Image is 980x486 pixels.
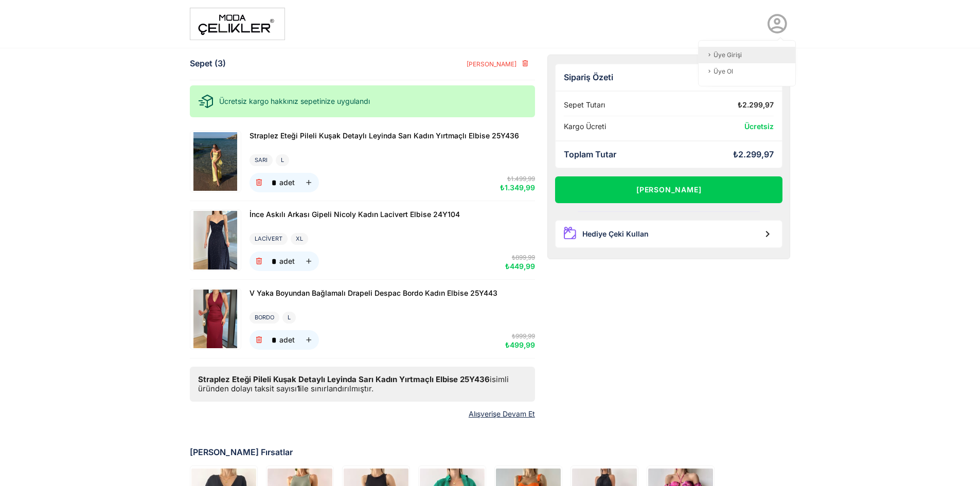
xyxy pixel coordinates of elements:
button: [PERSON_NAME] [458,55,534,73]
a: Üye Girişi [699,47,795,63]
a: V Yaka Boyundan Bağlamalı Drapeli Despac Bordo Kadın Elbise 25Y443 [250,288,497,299]
span: ₺899,99 [512,254,535,261]
div: Hediye Çeki Kullan [582,230,649,239]
div: [PERSON_NAME] Fırsatlar [190,447,791,457]
div: LACİVERT [250,233,288,245]
span: [PERSON_NAME] [466,60,516,68]
div: Kargo Ücreti [564,122,606,131]
input: adet [269,330,279,350]
div: isimli üründen dolayı taksit sayısı ile sınırlandırılmıştır. [190,367,535,402]
a: Straplez Eteği Pileli Kuşak Detaylı Leyinda Sarı Kadın Yırtmaçlı Elbise 25Y436 [250,131,519,142]
div: Sipariş Özeti [564,73,774,82]
span: Straplez Eteği Pileli Kuşak Detaylı Leyinda Sarı Kadın Yırtmaçlı Elbise 25Y436 [250,131,519,140]
input: adet [269,173,279,192]
span: ₺449,99 [505,262,535,271]
div: Toplam Tutar [564,150,616,159]
b: 1 [297,384,300,393]
a: İnce Askılı Arkası Gipeli Nicoly Kadın Lacivert Elbise 24Y104 [250,209,460,221]
img: V Yaka Boyundan Bağlamalı Drapeli Despac Bordo Kadın Elbise 25Y443 [191,290,240,348]
div: BORDO [250,312,279,323]
button: [PERSON_NAME] [555,176,783,203]
a: Üye Ol [699,63,795,80]
div: Sepet Tutarı [564,101,605,110]
div: XL [291,233,308,245]
div: SARI [250,154,273,166]
div: Sepet (3) [190,59,226,68]
span: ₺499,99 [505,340,535,349]
span: V Yaka Boyundan Bağlamalı Drapeli Despac Bordo Kadın Elbise 25Y443 [250,289,497,297]
div: adet [279,336,295,344]
div: ₺2.299,97 [738,101,774,110]
a: Alışverişe Devam Et [469,410,535,419]
input: adet [269,251,279,271]
img: Straplez Eteği Pileli Kuşak Detaylı Leyinda Sarı Kadın Yırtmaçlı Elbise 25Y436 [191,132,240,191]
div: adet [279,258,295,265]
img: moda%20-1.png [190,8,285,40]
span: ₺999,99 [512,332,535,340]
b: Straplez Eteği Pileli Kuşak Detaylı Leyinda Sarı Kadın Yırtmaçlı Elbise 25Y436 [198,374,490,384]
div: L [276,154,289,166]
span: ₺1.349,99 [500,183,535,192]
span: Ücretsiz [744,122,774,131]
div: Ücretsiz kargo hakkınız sepetinize uygulandı [190,85,535,117]
div: ₺2.299,97 [733,150,774,159]
div: adet [279,179,295,186]
span: ₺1.499,99 [507,175,535,183]
img: İnce Askılı Arkası Gipeli Nicoly Kadın Lacivert Elbise 24Y104 [191,211,240,269]
div: L [282,312,296,323]
span: İnce Askılı Arkası Gipeli Nicoly Kadın Lacivert Elbise 24Y104 [250,210,460,219]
